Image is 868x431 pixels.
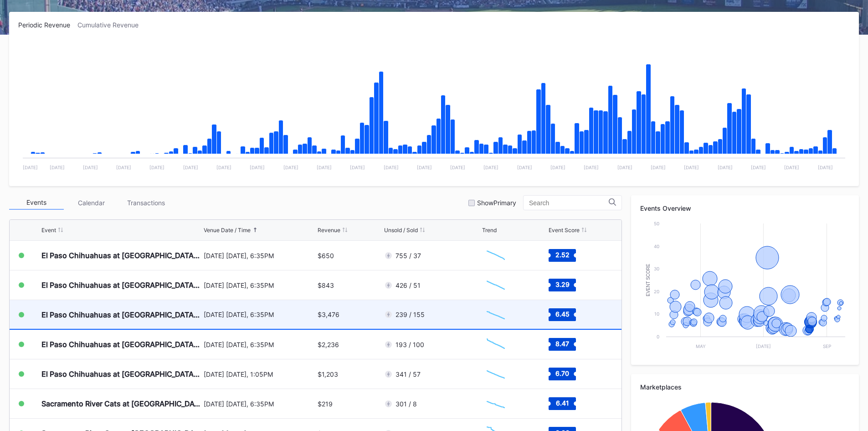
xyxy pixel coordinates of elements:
[654,244,659,249] text: 40
[204,252,316,260] div: [DATE] [DATE], 6:35PM
[477,199,516,207] div: Show Primary
[317,165,332,170] text: [DATE]
[654,266,659,271] text: 30
[50,165,65,170] text: [DATE]
[41,369,201,379] div: El Paso Chihuahuas at [GEOGRAPHIC_DATA] Aces
[395,370,421,378] div: 341 / 57
[41,399,201,408] div: Sacramento River Cats at [GEOGRAPHIC_DATA] Aces
[550,165,565,170] text: [DATE]
[482,363,509,385] svg: Chart title
[751,165,766,170] text: [DATE]
[482,392,509,415] svg: Chart title
[250,165,265,170] text: [DATE]
[529,199,609,207] input: Search
[818,165,833,170] text: [DATE]
[350,165,365,170] text: [DATE]
[204,341,316,348] div: [DATE] [DATE], 6:35PM
[318,400,333,408] div: $219
[483,165,498,170] text: [DATE]
[657,334,659,339] text: 0
[651,165,666,170] text: [DATE]
[482,227,497,234] div: Trend
[617,165,632,170] text: [DATE]
[482,274,509,296] svg: Chart title
[517,165,532,170] text: [DATE]
[549,227,580,234] div: Event Score
[183,165,198,170] text: [DATE]
[555,310,569,317] text: 6.45
[41,340,201,349] div: El Paso Chihuahuas at [GEOGRAPHIC_DATA] Aces
[395,400,417,408] div: 301 / 8
[395,341,424,348] div: 193 / 100
[41,227,56,234] div: Event
[18,40,850,177] svg: Chart title
[482,303,509,326] svg: Chart title
[718,165,733,170] text: [DATE]
[83,165,98,170] text: [DATE]
[555,399,569,407] text: 6.41
[756,343,771,349] text: [DATE]
[204,281,316,289] div: [DATE] [DATE], 6:35PM
[9,196,64,210] div: Events
[204,400,316,408] div: [DATE] [DATE], 6:35PM
[204,311,316,318] div: [DATE] [DATE], 6:35PM
[584,165,599,170] text: [DATE]
[384,227,418,234] div: Unsold / Sold
[395,311,425,318] div: 239 / 155
[318,252,334,260] div: $650
[318,370,338,378] div: $1,203
[482,244,509,267] svg: Chart title
[640,204,850,212] div: Events Overview
[640,219,850,356] svg: Chart title
[64,196,118,210] div: Calendar
[18,21,77,29] div: Periodic Revenue
[41,310,201,319] div: El Paso Chihuahuas at [GEOGRAPHIC_DATA] Aces
[555,369,569,377] text: 6.70
[654,311,659,317] text: 10
[450,165,465,170] text: [DATE]
[646,264,651,296] text: Event Score
[654,221,659,226] text: 50
[216,165,231,170] text: [DATE]
[555,340,569,348] text: 8.47
[318,227,340,234] div: Revenue
[555,251,569,259] text: 2.52
[654,289,659,294] text: 20
[204,370,316,378] div: [DATE] [DATE], 1:05PM
[482,333,509,356] svg: Chart title
[149,165,164,170] text: [DATE]
[41,251,201,260] div: El Paso Chihuahuas at [GEOGRAPHIC_DATA] Aces
[77,21,146,29] div: Cumulative Revenue
[204,227,251,234] div: Venue Date / Time
[395,281,421,289] div: 426 / 51
[684,165,699,170] text: [DATE]
[640,383,850,391] div: Marketplaces
[823,343,831,349] text: Sep
[318,311,339,318] div: $3,476
[23,165,38,170] text: [DATE]
[417,165,432,170] text: [DATE]
[318,281,334,289] div: $843
[116,165,131,170] text: [DATE]
[784,165,799,170] text: [DATE]
[696,343,706,349] text: May
[283,165,298,170] text: [DATE]
[41,280,201,290] div: El Paso Chihuahuas at [GEOGRAPHIC_DATA] Aces
[395,252,421,260] div: 755 / 37
[555,280,569,288] text: 3.29
[118,196,173,210] div: Transactions
[384,165,399,170] text: [DATE]
[318,341,339,348] div: $2,236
